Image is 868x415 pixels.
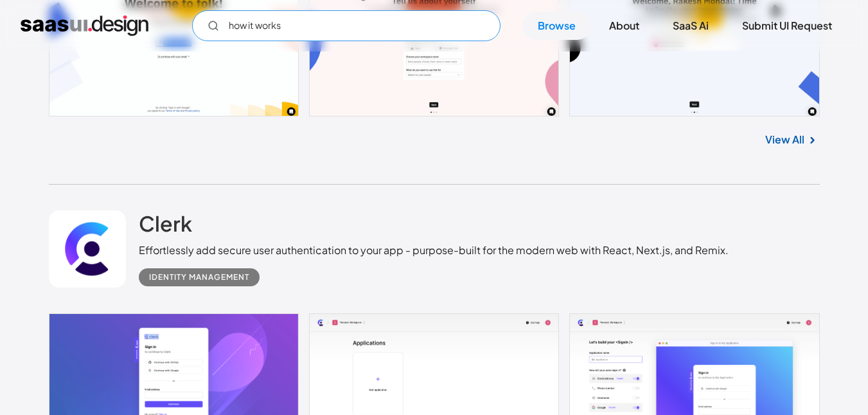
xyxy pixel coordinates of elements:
div: Effortlessly add secure user authentication to your app - purpose-built for the modern web with R... [139,243,729,258]
a: View All [765,132,804,147]
a: SaaS Ai [657,12,724,40]
a: About [594,12,655,40]
input: Search UI designs you're looking for... [192,10,500,41]
h2: Clerk [139,210,192,236]
form: Email Form [192,10,500,41]
div: Identity Management [149,270,249,285]
a: Clerk [139,210,192,243]
a: home [21,15,148,36]
a: Browse [522,12,591,40]
a: Submit UI Request [727,12,847,40]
